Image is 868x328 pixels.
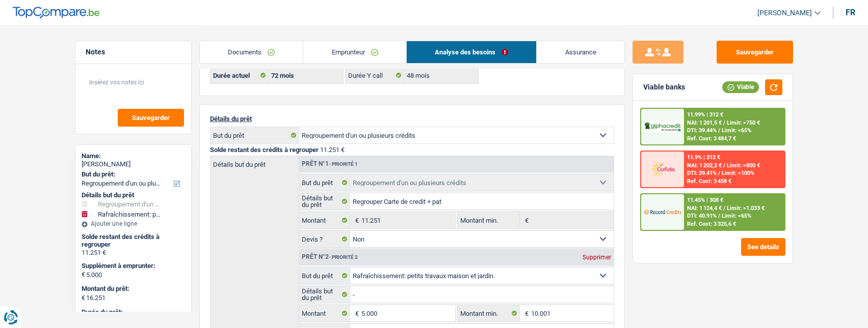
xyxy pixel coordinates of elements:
[407,41,537,63] a: Analyse des besoins
[727,162,760,169] span: Limit: >800 €
[299,174,351,191] label: But du prêt
[644,202,681,221] img: Record Credits
[723,205,725,212] span: /
[718,127,720,134] span: /
[211,156,299,168] label: Détails but du prêt
[82,152,185,160] div: Name:
[722,213,751,219] span: Limit: <65%
[687,197,723,203] div: 11.45% | 308 €
[727,120,760,126] span: Limit: >750 €
[82,160,185,168] div: [PERSON_NAME]
[718,213,720,219] span: /
[687,178,731,185] div: Ref. Cost: 3 458 €
[82,233,185,249] div: Solde restant des crédits à regrouper
[82,249,185,257] div: 11.251 €
[687,111,723,118] div: 11.99% | 312 €
[299,212,351,228] label: Montant
[723,162,725,169] span: /
[727,205,765,212] span: Limit: >1.033 €
[211,67,269,83] label: Durée actuel
[741,238,785,256] button: See details
[687,135,736,142] div: Ref. Cost: 3 484,7 €
[687,120,722,126] span: NAI: 1 201,5 €
[299,267,351,284] label: But du prêt
[82,170,183,178] label: But du prêt:
[82,262,183,270] label: Supplément à emprunter:
[82,285,183,293] label: Montant du prêt:
[303,41,406,63] a: Emprunteur
[687,205,722,212] span: NAI: 1 124,4 €
[580,254,614,260] div: Supprimer
[329,161,358,167] span: - Priorité 1
[749,5,821,21] a: [PERSON_NAME]
[520,305,531,321] span: €
[210,146,319,154] span: Solde restant des crédits à regrouper
[82,220,185,227] div: Ajouter une ligne
[846,8,855,17] div: fr
[132,114,170,121] span: Sauvegarder
[299,254,360,260] div: Prêt n°2
[13,7,99,19] img: TopCompare Logo
[346,67,404,83] label: Durée Y call
[458,212,520,228] label: Montant min.
[687,162,722,169] span: NAI: 1 202,2 €
[722,170,754,176] span: Limit: <100%
[687,221,736,227] div: Ref. Cost: 3 325,6 €
[118,109,184,127] button: Sauvegarder
[299,193,351,210] label: Détails but du prêt
[200,41,303,63] a: Documents
[299,231,351,247] label: Devis ?
[329,254,358,260] span: - Priorité 2
[717,41,793,64] button: Sauvegarder
[723,120,725,126] span: /
[210,115,614,123] p: Détails du prêt
[722,81,759,93] div: Viable
[643,83,685,92] div: Viable banks
[458,305,520,321] label: Montant min.
[350,305,361,321] span: €
[687,170,717,176] span: DTI: 39.41%
[82,294,85,302] span: €
[757,9,812,17] span: [PERSON_NAME]
[687,127,717,134] span: DTI: 39.44%
[644,121,681,133] img: AlphaCredit
[722,127,751,134] span: Limit: <65%
[537,41,624,63] a: Assurance
[350,212,361,228] span: €
[687,213,717,219] span: DTI: 40.91%
[687,154,720,161] div: 11.9% | 312 €
[82,191,185,199] div: Détails but du prêt
[86,48,181,56] h5: Notes
[299,286,351,303] label: Détails but du prêt
[82,271,85,279] span: €
[520,212,531,228] span: €
[320,146,345,154] span: 11.251 €
[644,160,681,178] img: Cofidis
[299,305,351,321] label: Montant
[718,170,720,176] span: /
[82,308,183,316] label: Durée du prêt:
[211,127,299,143] label: But du prêt
[299,161,360,167] div: Prêt n°1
